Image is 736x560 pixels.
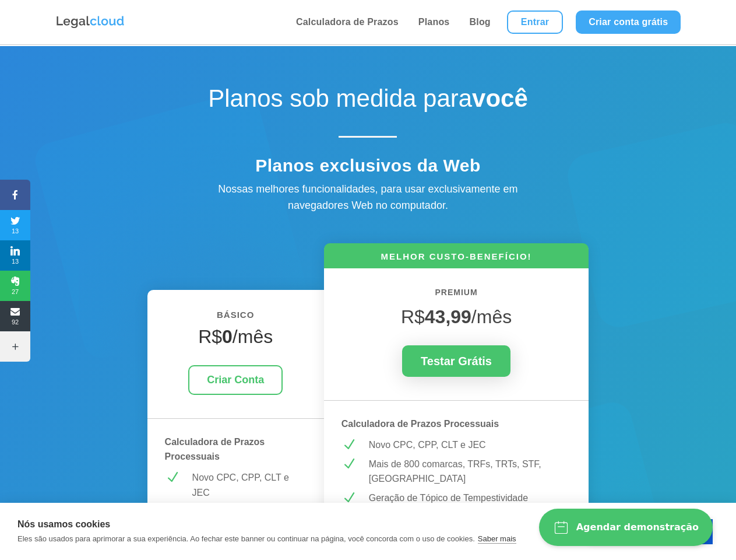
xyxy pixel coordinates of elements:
[401,306,512,327] span: R$ /mês
[341,491,356,505] span: N
[188,365,283,395] a: Criar Conta
[193,181,543,215] div: Nossas melhores funcionalidades, para usar exclusivamente em navegadores Web no computador.
[369,437,572,453] p: Novo CPC, CPP, CLT e JEC
[222,326,233,347] strong: 0
[341,419,499,429] strong: Calculadora de Prazos Processuais
[472,85,528,112] strong: você
[576,10,681,34] a: Criar conta grátis
[55,15,125,30] img: Logo da Legalcloud
[341,437,356,452] span: N
[164,84,572,119] h1: Planos sob medida para
[425,306,471,327] strong: 43,99
[164,155,572,182] h4: Planos exclusivos da Web
[341,286,572,306] h6: PREMIUM
[478,534,516,544] a: Saber mais
[192,470,307,500] p: Novo CPC, CPP, CLT e JEC
[324,250,589,268] h6: MELHOR CUSTO-BENEFÍCIO!
[369,457,572,487] p: Mais de 800 comarcas, TRFs, TRTs, STF, [GEOGRAPHIC_DATA]
[341,457,356,471] span: N
[165,470,179,485] span: N
[165,307,307,328] h6: BÁSICO
[17,534,475,543] p: Eles são usados para aprimorar a sua experiência. Ao fechar este banner ou continuar na página, v...
[165,325,307,353] h4: R$ /mês
[17,519,110,529] strong: Nós usamos cookies
[507,10,563,34] a: Entrar
[369,491,572,506] p: Geração de Tópico de Tempestividade
[165,437,265,462] strong: Calculadora de Prazos Processuais
[402,345,510,377] a: Testar Grátis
